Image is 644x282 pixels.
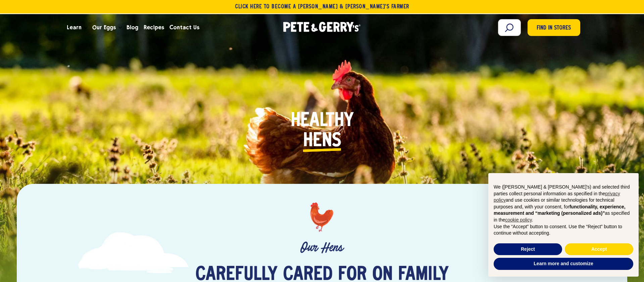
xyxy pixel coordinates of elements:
a: Contact Us [167,18,202,37]
p: We ([PERSON_NAME] & [PERSON_NAME]'s) and selected third parties collect personal information as s... [494,184,633,224]
p: Use the “Accept” button to consent. Use the “Reject” button to continue without accepting. [494,224,633,237]
span: Find in Stores [537,24,571,33]
button: Learn more and customize [494,258,633,270]
span: Recipes [144,23,164,32]
a: Find in Stores [528,19,580,36]
p: Our Hens [68,240,577,255]
button: Open the dropdown menu for Learn [84,27,88,29]
input: Search [498,19,521,36]
a: Blog [124,18,141,37]
span: Our Eggs [92,23,116,32]
span: Contact Us [169,23,199,32]
a: cookie policy [505,217,532,223]
i: s [332,131,341,151]
a: Recipes [141,18,167,37]
a: Our Eggs [90,18,118,37]
span: Blog [127,23,138,32]
span: Healthy [291,111,354,131]
button: Open the dropdown menu for Our Eggs [118,27,122,29]
button: Accept [565,243,633,255]
a: Learn [64,18,84,37]
button: Reject [494,243,562,255]
span: Learn [67,23,82,32]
